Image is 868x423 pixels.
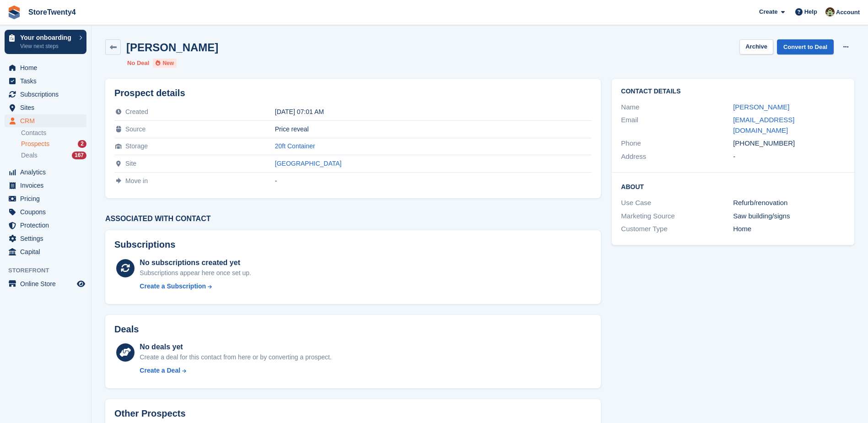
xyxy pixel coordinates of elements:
a: [EMAIL_ADDRESS][DOMAIN_NAME] [733,116,794,134]
a: menu [5,61,86,74]
div: Email [621,115,733,136]
span: Settings [20,232,75,245]
h2: Other Prospects [114,408,186,419]
p: View next steps [20,42,75,50]
div: Marketing Source [621,211,733,222]
a: Contacts [21,129,86,137]
a: menu [5,245,86,258]
a: Preview store [75,278,86,289]
span: Tasks [20,75,75,87]
div: - [733,152,845,162]
a: Convert to Deal [777,39,834,54]
span: Sites [20,101,75,114]
div: Price reveal [275,125,592,133]
a: menu [5,232,86,245]
span: Create [759,7,777,16]
span: Online Store [20,277,75,290]
a: menu [5,101,86,114]
span: Analytics [20,166,75,179]
div: Home [733,224,845,234]
div: Refurb/renovation [733,198,845,208]
a: menu [5,166,86,179]
span: Move in [125,177,148,184]
div: 2 [78,140,86,148]
a: 20ft Container [275,142,315,150]
h2: Contact Details [621,88,845,95]
div: Create a Subscription [140,282,206,291]
button: Archive [739,39,773,54]
span: Pricing [20,192,75,205]
li: New [153,59,177,68]
div: Customer Type [621,224,733,234]
h3: Associated with contact [105,215,601,223]
a: menu [5,88,86,101]
span: Coupons [20,206,75,218]
h2: Prospect details [114,88,592,98]
div: 167 [72,152,86,159]
a: menu [5,277,86,290]
div: Use Case [621,198,733,208]
li: No Deal [127,59,149,68]
h2: Deals [114,324,139,335]
a: menu [5,192,86,205]
span: Site [125,160,136,167]
span: Home [20,61,75,74]
a: Create a Subscription [140,282,251,291]
div: - [275,177,592,184]
span: Subscriptions [20,88,75,101]
h2: About [621,182,845,191]
span: Deals [21,151,38,160]
span: Invoices [20,179,75,192]
span: Storefront [8,266,91,275]
a: StoreTwenty4 [25,5,80,20]
span: Prospects [21,140,49,148]
span: Protection [20,219,75,232]
img: stora-icon-8386f47178a22dfd0bd8f6a31ec36ba5ce8667c1dd55bd0f319d3a0aa187defe.svg [7,5,21,19]
span: Help [804,7,817,16]
div: Name [621,102,733,113]
div: Subscriptions appear here once set up. [140,268,251,278]
div: Address [621,152,733,162]
span: Source [125,125,146,133]
div: Create a Deal [140,366,180,375]
a: Your onboarding View next steps [5,30,86,54]
span: CRM [20,114,75,127]
a: Create a Deal [140,366,331,375]
div: No deals yet [140,342,331,352]
span: Capital [20,245,75,258]
span: Storage [125,142,148,150]
span: Created [125,108,148,115]
a: menu [5,75,86,87]
img: Lee Hanlon [825,7,835,16]
div: Create a deal for this contact from here or by converting a prospect. [140,352,331,362]
a: Prospects 2 [21,139,86,149]
div: [DATE] 07:01 AM [275,108,592,115]
a: [GEOGRAPHIC_DATA] [275,160,342,167]
div: [PHONE_NUMBER] [733,138,845,149]
a: Deals 167 [21,151,86,160]
a: menu [5,206,86,218]
h2: Subscriptions [114,239,592,250]
div: No subscriptions created yet [140,257,251,268]
span: Account [836,8,860,17]
div: Phone [621,138,733,149]
p: Your onboarding [20,34,75,41]
a: [PERSON_NAME] [733,103,789,111]
a: menu [5,219,86,232]
a: menu [5,114,86,127]
a: menu [5,179,86,192]
div: Saw building/signs [733,211,845,222]
h2: [PERSON_NAME] [126,41,218,54]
